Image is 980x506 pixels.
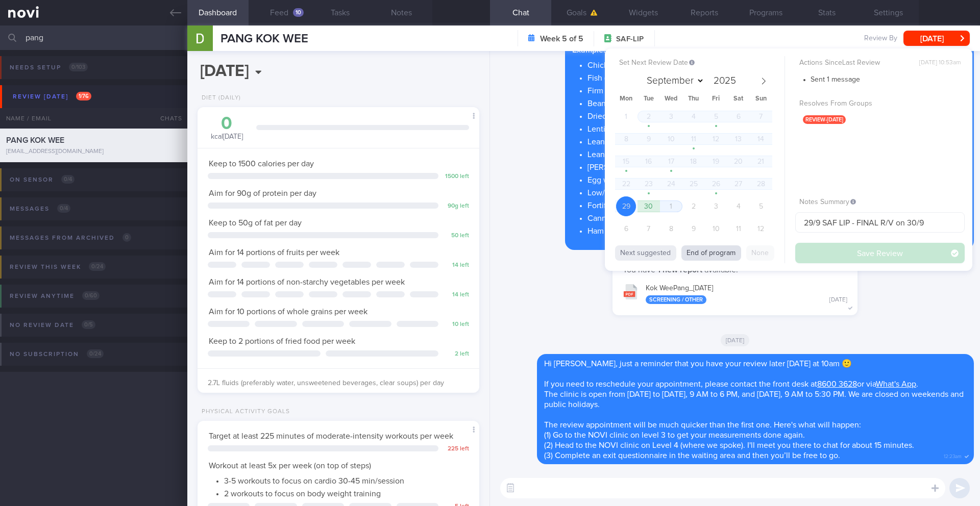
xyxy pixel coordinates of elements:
div: 10 left [444,321,469,328]
li: Egg whites [587,172,967,185]
span: (1) Go to the NOVI clinic on level 3 to get your measurements done again. [544,431,805,439]
div: [DATE] [829,296,847,304]
span: PANG KOK WEE [6,136,64,144]
label: Set Next Review Date [619,59,780,68]
div: Review anytime [7,289,102,303]
span: Aim for 14 portions of fruits per week [209,248,339,257]
span: The clinic is open from [DATE] to [DATE], 9 AM to 6 PM, and [DATE], 9 AM to 5:30 PM. We are close... [544,390,964,409]
li: Lentils [587,121,967,134]
span: 2.7L fluids (preferably water, unsweetened beverages, clear soups) per day [208,380,444,387]
span: 0 / 60 [82,291,100,300]
div: No review date [7,318,98,332]
div: kcal [DATE] [208,115,246,142]
li: Chicken (without the skin) [587,58,967,70]
strong: 1 new report [655,266,704,274]
li: Ham (also tends to be high in salt so be mindful of the quantity and frequency) [587,223,967,236]
span: Tue [638,96,660,103]
div: 225 left [444,445,469,453]
span: Target at least 225 minutes of moderate-intensity workouts per week [209,432,453,440]
input: Year [709,76,738,86]
span: Review By [864,34,897,43]
li: Fish (fatty fish like salmon will be higher in calories but is fine to eat if the rest of the mea... [587,70,967,83]
div: No subscription [7,347,106,361]
div: 14 left [444,262,469,269]
li: Lean beef ([PERSON_NAME], tenderloin, striploin) [587,147,967,160]
span: October 3, 2025 [706,196,726,216]
span: Aim for 14 portions of non-starchy vegetables per week [209,278,405,286]
span: Aim for 10 portions of whole grains per week [209,308,367,316]
div: 14 left [444,291,469,299]
button: End of program [681,245,741,261]
span: October 9, 2025 [683,219,703,239]
li: Lean pork ([PERSON_NAME]) [587,134,967,147]
span: October 5, 2025 [751,196,771,216]
span: Thu [682,96,705,103]
span: Keep to 2 portions of fried food per week [209,337,355,345]
span: review-[DATE] [803,115,846,124]
li: Low/non- fat milk and Greek yoghurt [587,185,967,198]
li: Canned tuna/salmon in water [587,211,967,223]
span: October 12, 2025 [751,219,771,239]
label: Resolves From Groups [799,99,961,109]
div: Messages [7,202,73,216]
span: Wed [660,96,682,103]
li: 2 workouts to focus on body weight training [224,486,468,499]
span: Mon [615,96,638,103]
div: 90 g left [444,203,469,210]
li: Firm tofu (aka taukwa) [587,83,967,96]
span: SAF-LIP [616,34,644,44]
span: October 6, 2025 [616,219,636,239]
span: (2) Head to the NOVI clinic on Level 4 (where we spoke). I'll meet you there to chat for about 15... [544,441,914,449]
label: Actions Since Last Review [799,59,961,68]
span: Keep to 50g of fat per day [209,219,302,227]
span: The review appointment will be much quicker than the first one. Here's what will happen: [544,421,861,429]
div: Messages from Archived [7,231,134,245]
strong: Examples of lean protein: [572,46,665,54]
span: 0 / 4 [57,204,70,213]
li: Sent 1 message [811,73,965,85]
li: Fortified unsweetened soy milk [587,198,967,211]
li: [PERSON_NAME] (e.g. loin, shank, leg) [587,160,967,172]
span: September 30, 2025 [639,196,658,216]
div: 50 left [444,232,469,240]
span: Aim for 90g of protein per day [209,189,316,197]
li: 3-5 workouts to focus on cardio 30-45 min/session [224,473,468,486]
span: [DATE] 10:53am [919,59,961,67]
span: 0 / 103 [69,63,88,71]
button: Kok WeePang_[DATE] Screening / Other [DATE] [618,277,852,310]
div: 1500 left [444,173,469,181]
span: Workout at least 5x per week (on top of steps) [209,462,371,470]
button: Next suggested [615,245,676,261]
span: Notes Summary [799,198,856,206]
button: [DATE] [903,31,970,46]
li: Dried peas (chickpeas, black-eyed peas, pigeon peas, split peas) [587,109,967,121]
span: If you need to reschedule your appointment, please contact the front desk at or via . [544,380,918,388]
span: 0 / 24 [89,262,106,271]
div: [EMAIL_ADDRESS][DOMAIN_NAME] [6,148,181,156]
span: October 2, 2025 [683,196,703,216]
div: Chats [146,108,187,129]
span: 12:23am [944,450,962,460]
span: October 4, 2025 [728,196,748,216]
div: Kok WeePang_ [DATE] [646,284,847,305]
span: 1 / 76 [76,92,91,100]
span: Fri [705,96,727,103]
span: (3) Complete an exit questionnaire in the waiting area and then you’ll be free to go. [544,451,840,460]
a: 8600 3628 [817,380,857,388]
div: Screening / Other [646,295,706,304]
div: Needs setup [7,61,90,74]
a: What's App [876,380,916,388]
li: Beans (kidney beans, pinto beans, white beans, black beans, lima beans, fava beans, soy beans, ed... [587,96,967,109]
span: 0 / 24 [87,349,104,358]
span: [DATE] [721,334,750,346]
span: 0 [122,233,131,242]
div: 0 [208,115,246,133]
div: Physical Activity Goals [198,408,290,416]
span: 0 / 4 [61,175,75,184]
div: On sensor [7,173,77,187]
div: 2 left [444,350,469,358]
div: Review this week [7,260,108,274]
select: Month [642,73,704,89]
div: Diet (Daily) [198,94,241,102]
span: October 1, 2025 [661,196,681,216]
